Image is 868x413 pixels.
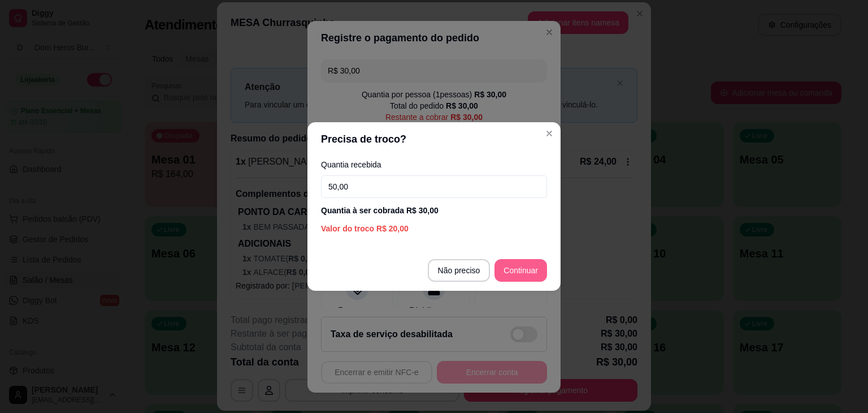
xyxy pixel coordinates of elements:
button: Close [540,124,558,143]
label: Quantia recebida [321,161,547,169]
button: Não preciso [428,259,491,282]
header: Precisa de troco? [307,122,561,156]
button: Continuar [494,259,547,282]
div: Quantia à ser cobrada R$ 30,00 [321,205,547,216]
div: Valor do troco R$ 20,00 [321,223,547,234]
